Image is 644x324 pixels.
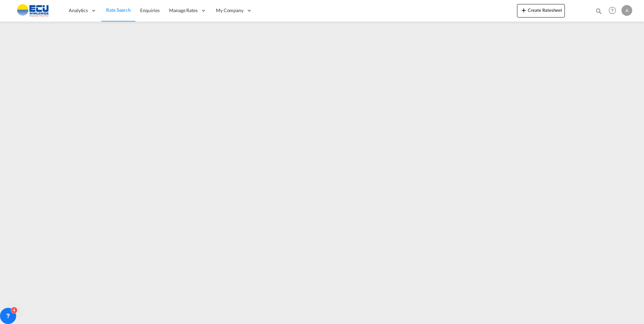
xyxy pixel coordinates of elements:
[607,5,621,17] div: Help
[520,6,528,14] md-icon: icon-plus 400-fg
[169,7,198,14] span: Manage Rates
[216,7,244,14] span: My Company
[595,7,603,15] md-icon: icon-magnify
[595,7,603,18] div: icon-magnify
[140,7,160,13] span: Enquiries
[517,4,565,18] button: icon-plus 400-fgCreate Ratesheet
[106,7,131,13] span: Rate Search
[607,5,618,16] span: Help
[621,5,632,16] div: A
[10,3,56,18] img: 6cccb1402a9411edb762cf9624ab9cda.png
[69,7,88,14] span: Analytics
